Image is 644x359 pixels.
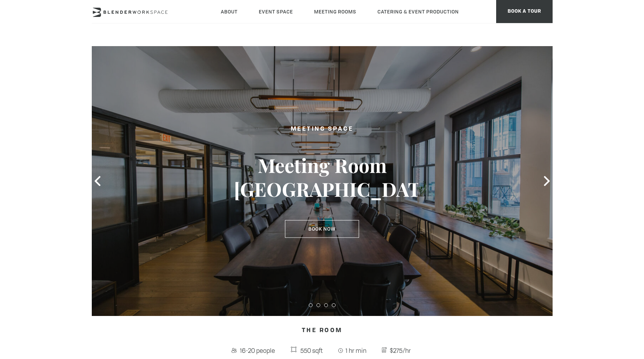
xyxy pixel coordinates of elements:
a: Book Now [285,220,359,238]
span: $275/hr [388,344,413,357]
h4: The Room [92,324,553,338]
span: 1 hr min [344,344,369,357]
span: 16-20 people [238,344,277,357]
h3: Meeting Room [GEOGRAPHIC_DATA] [234,153,411,201]
span: 550 sqft [298,344,324,357]
h2: Meeting Space [234,125,411,134]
